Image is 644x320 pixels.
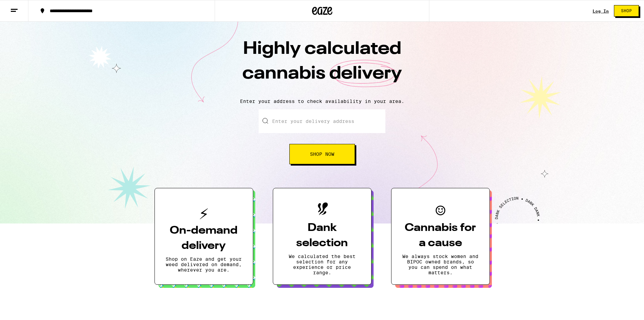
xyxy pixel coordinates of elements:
[166,256,242,273] p: Shop on Eaze and get your weed delivered on demand, wherever you are.
[402,220,479,251] h3: Cannabis for a cause
[154,188,253,285] button: On-demand deliveryShop on Eaze and get your weed delivered on demand, wherever you are.
[609,5,644,17] a: Shop
[621,9,632,13] span: Shop
[310,152,334,156] span: Shop Now
[391,188,490,285] button: Cannabis for a causeWe always stock women and BIPOC owned brands, so you can spend on what matters.
[284,220,360,251] h3: Dank selection
[204,37,440,93] h1: Highly calculated cannabis delivery
[614,5,639,17] button: Shop
[284,254,360,275] p: We calculated the best selection for any experience or price range.
[166,223,242,254] h3: On-demand delivery
[289,144,355,164] button: Shop Now
[273,188,372,285] button: Dank selectionWe calculated the best selection for any experience or price range.
[402,254,479,275] p: We always stock women and BIPOC owned brands, so you can spend on what matters.
[7,99,637,104] p: Enter your address to check availability in your area.
[259,109,385,133] input: Enter your delivery address
[593,9,609,13] a: Log In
